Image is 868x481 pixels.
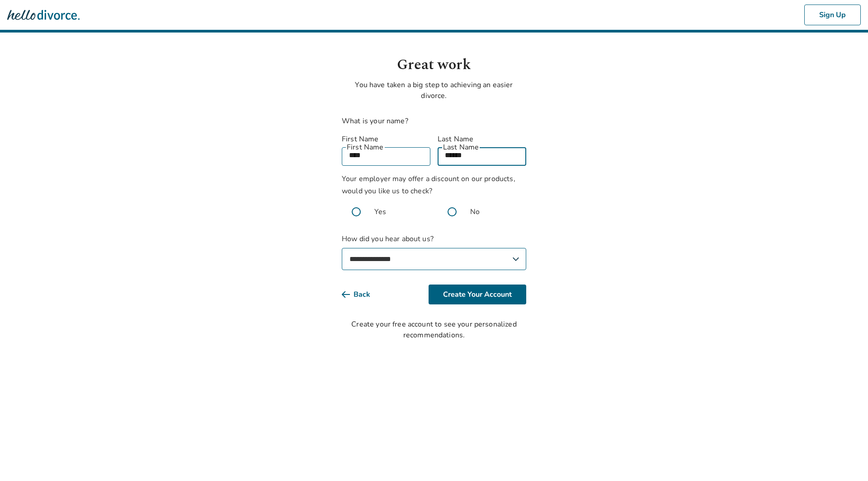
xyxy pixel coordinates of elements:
[342,285,385,304] button: Back
[7,6,80,24] img: Hello Divorce Logo
[374,206,386,217] span: Yes
[342,134,430,145] label: First Name
[342,116,408,126] label: What is your name?
[438,134,526,145] label: Last Name
[823,438,868,481] iframe: Chat Widget
[342,248,526,270] select: How did you hear about us?
[470,206,480,217] span: No
[429,285,526,304] button: Create Your Account
[342,174,515,196] span: Your employer may offer a discount on our products, would you like us to check?
[804,5,861,25] button: Sign Up
[342,54,526,76] h1: Great work
[342,233,526,270] label: How did you hear about us?
[342,79,526,101] p: You have taken a big step to achieving an easier divorce.
[342,319,526,341] div: Create your free account to see your personalized recommendations.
